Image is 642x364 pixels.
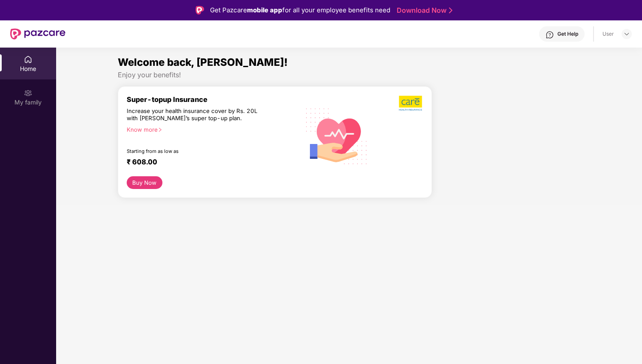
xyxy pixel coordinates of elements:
img: Stroke [449,6,452,15]
span: Welcome back, [PERSON_NAME]! [118,56,288,68]
div: Starting from as low as [127,148,264,154]
img: svg+xml;base64,PHN2ZyB4bWxucz0iaHR0cDovL3d3dy53My5vcmcvMjAwMC9zdmciIHhtbG5zOnhsaW5rPSJodHRwOi8vd3... [300,98,374,173]
div: Increase your health insurance cover by Rs. 20L with [PERSON_NAME]’s super top-up plan. [127,107,263,122]
div: Enjoy your benefits! [118,71,580,79]
div: Know more [127,126,295,132]
strong: mobile app [247,6,282,14]
img: Logo [196,6,204,14]
img: svg+xml;base64,PHN2ZyBpZD0iRHJvcGRvd24tMzJ4MzIiIHhtbG5zPSJodHRwOi8vd3d3LnczLm9yZy8yMDAwL3N2ZyIgd2... [623,31,630,37]
span: right [158,127,162,132]
img: New Pazcare Logo [10,28,65,40]
div: Get Help [557,31,578,37]
img: svg+xml;base64,PHN2ZyB3aWR0aD0iMjAiIGhlaWdodD0iMjAiIHZpZXdCb3g9IjAgMCAyMCAyMCIgZmlsbD0ibm9uZSIgeG... [24,89,32,97]
div: User [602,31,614,37]
div: Get Pazcare for all your employee benefits need [210,5,390,15]
a: Download Now [397,6,450,15]
img: b5dec4f62d2307b9de63beb79f102df3.png [399,95,423,111]
button: Buy Now [127,176,162,189]
img: svg+xml;base64,PHN2ZyBpZD0iSG9tZSIgeG1sbnM9Imh0dHA6Ly93d3cudzMub3JnLzIwMDAvc3ZnIiB3aWR0aD0iMjAiIG... [24,55,32,64]
img: svg+xml;base64,PHN2ZyBpZD0iSGVscC0zMngzMiIgeG1sbnM9Imh0dHA6Ly93d3cudzMub3JnLzIwMDAvc3ZnIiB3aWR0aD... [545,31,554,39]
div: Super-topup Insurance [127,95,300,104]
div: ₹ 608.00 [127,158,291,168]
